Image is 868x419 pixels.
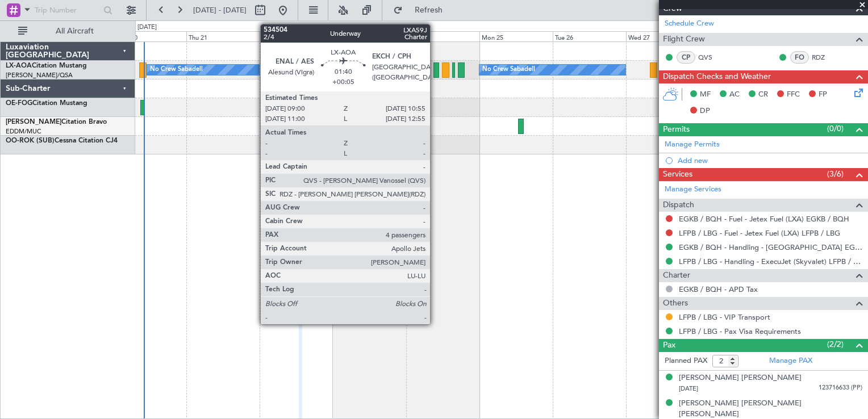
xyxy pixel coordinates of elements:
[679,326,801,336] a: LFPB / LBG - Pax Visa Requirements
[679,214,849,224] a: EGKB / BQH - Fuel - Jetex Fuel (LXA) EGKB / BQH
[6,100,32,107] span: OE-FOG
[6,119,61,125] span: [PERSON_NAME]
[787,89,800,100] span: FFC
[819,383,862,393] span: 123716633 (PP)
[663,339,675,352] span: Pax
[388,1,456,19] button: Refresh
[665,355,707,367] label: Planned PAX
[260,31,333,41] div: Fri 22
[405,6,453,14] span: Refresh
[186,31,260,41] div: Thu 21
[679,284,758,294] a: EGKB / BQH - APD Tax
[663,123,690,136] span: Permits
[677,51,695,64] div: CP
[729,89,740,100] span: AC
[700,106,710,117] span: DP
[679,384,698,393] span: [DATE]
[663,269,690,282] span: Charter
[819,89,827,100] span: FP
[6,127,41,136] a: EDDM/MUC
[150,61,203,78] div: No Crew Sabadell
[35,2,100,19] input: Trip Number
[553,31,626,41] div: Tue 26
[665,139,720,150] a: Manage Permits
[665,184,721,195] a: Manage Services
[663,199,694,212] span: Dispatch
[679,242,862,252] a: EGKB / BQH - Handling - [GEOGRAPHIC_DATA] EGKB / [GEOGRAPHIC_DATA]
[30,27,120,35] span: All Aircraft
[700,89,711,100] span: MF
[12,22,123,40] button: All Aircraft
[679,257,862,266] a: LFPB / LBG - Handling - ExecuJet (Skyvalet) LFPB / LBG
[663,168,692,181] span: Services
[406,31,479,41] div: Sun 24
[333,31,406,41] div: Sat 23
[812,52,837,62] a: RDZ
[698,52,724,62] a: QVS
[137,23,157,32] div: [DATE]
[114,31,187,41] div: Wed 20
[6,71,73,79] a: [PERSON_NAME]/QSA
[678,156,862,165] div: Add new
[790,51,809,64] div: FO
[626,31,699,41] div: Wed 27
[193,5,247,15] span: [DATE] - [DATE]
[663,2,682,15] span: Crew
[827,338,844,350] span: (2/2)
[679,228,840,238] a: LFPB / LBG - Fuel - Jetex Fuel (LXA) LFPB / LBG
[665,18,714,30] a: Schedule Crew
[758,89,768,100] span: CR
[663,70,771,83] span: Dispatch Checks and Weather
[6,137,118,144] a: OO-ROK (SUB)Cessna Citation CJ4
[663,297,688,310] span: Others
[482,61,535,78] div: No Crew Sabadell
[663,33,705,46] span: Flight Crew
[6,119,107,125] a: [PERSON_NAME]Citation Bravo
[6,137,55,144] span: OO-ROK (SUB)
[769,355,812,367] a: Manage PAX
[479,31,553,41] div: Mon 25
[6,62,32,69] span: LX-AOA
[679,372,802,384] div: [PERSON_NAME] [PERSON_NAME]
[827,123,844,135] span: (0/0)
[827,168,844,180] span: (3/6)
[6,62,87,69] a: LX-AOACitation Mustang
[679,312,770,322] a: LFPB / LBG - VIP Transport
[6,100,87,107] a: OE-FOGCitation Mustang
